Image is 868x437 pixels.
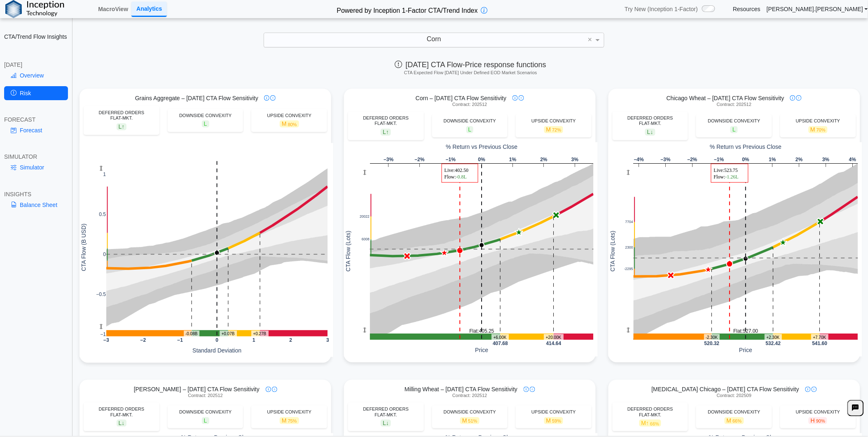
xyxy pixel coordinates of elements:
[520,409,587,415] div: UPSIDE CONVEXITY
[88,110,155,121] div: DEFERRED ORDERS FLAT-MKT.
[266,387,271,392] img: info-icon.svg
[172,113,239,118] div: DOWNSIDE CONVEXITY
[135,94,258,102] span: Grains Aggregate – [DATE] CTA Flow Sensitivity
[588,36,592,43] span: ×
[95,2,131,16] a: MacroView
[812,387,817,392] img: plus-icon.svg
[255,409,323,415] div: UPSIDE CONVEXITY
[288,418,297,423] span: 75%
[334,3,481,15] h2: Powered by Inception 1-Factor CTA/Trend Index
[717,102,751,107] span: Contract: 202512
[117,123,127,130] span: L
[255,113,323,118] div: UPSIDE CONVEXITY
[436,118,504,124] div: DOWNSIDE CONVEXITY
[352,115,420,126] div: DEFERRED ORDERS FLAT-MKT.
[381,129,391,136] span: L
[519,95,524,101] img: plus-icon.svg
[405,385,517,393] span: Milling Wheat – [DATE] CTA Flow Sensitivity
[784,118,852,124] div: UPSIDE CONVEXITY
[172,409,239,415] div: DOWNSIDE CONVEXITY
[4,86,68,100] a: Risk
[386,129,389,136] span: ↑
[452,393,487,398] span: Contract: 202512
[188,393,222,398] span: Contract: 202512
[468,418,477,423] span: 51%
[646,420,649,427] span: ↑
[395,61,546,69] span: [DATE] CTA Flow-Price response functions
[4,123,68,137] a: Forecast
[512,95,518,101] img: info-icon.svg
[784,409,852,415] div: UPSIDE CONVEXITY
[386,420,389,427] span: ↓
[544,417,564,424] span: M
[264,95,269,101] img: info-icon.svg
[4,160,68,174] a: Simulator
[4,190,68,198] div: INSIGHTS
[452,102,487,107] span: Contract: 202512
[202,417,209,424] span: L
[645,129,655,136] span: L
[202,120,209,127] span: L
[587,33,594,47] span: Clear value
[667,94,784,102] span: Chicago Wheat – [DATE] CTA Flow Sensitivity
[416,94,506,102] span: Corn – [DATE] CTA Flow Sensitivity
[270,95,276,101] img: plus-icon.svg
[625,5,698,13] span: Try New (Inception 1-Factor)
[700,118,768,124] div: DOWNSIDE CONVEXITY
[650,129,653,136] span: ↓
[733,418,742,423] span: 66%
[809,126,828,133] span: M
[4,68,68,82] a: Overview
[524,387,529,392] img: info-icon.svg
[617,115,684,126] div: DEFERRED ORDERS FLAT-MKT.
[280,417,299,424] span: M
[530,387,535,392] img: plus-icon.svg
[352,406,420,417] div: DEFERRED ORDERS FLAT-MKT.
[733,5,760,13] a: Resources
[552,418,561,423] span: 59%
[134,385,260,393] span: [PERSON_NAME] – [DATE] CTA Flow Sensitivity
[725,417,744,424] span: M
[4,198,68,212] a: Balance Sheet
[652,385,799,393] span: [MEDICAL_DATA] Chicago – [DATE] CTA Flow Sensitivity
[88,406,155,417] div: DEFERRED ORDERS FLAT-MKT.
[272,387,277,392] img: plus-icon.svg
[520,118,587,124] div: UPSIDE CONVEXITY
[650,421,659,426] span: 66%
[790,95,795,101] img: info-icon.svg
[730,126,738,133] span: L
[552,127,561,132] span: 72%
[280,120,299,127] span: M
[466,126,474,133] span: L
[122,123,124,130] span: ↑
[77,70,864,75] h5: CTA Expected Flow [DATE] Under Defined EOD Market Scenarios
[4,116,68,123] div: FORECAST
[796,95,802,101] img: plus-icon.svg
[700,409,768,415] div: DOWNSIDE CONVEXITY
[122,420,124,427] span: ↓
[717,393,751,398] span: Contract: 202509
[805,387,811,392] img: info-icon.svg
[427,35,441,42] span: Corn
[117,420,127,427] span: L
[460,417,480,424] span: M
[131,2,167,17] a: Analytics
[544,126,564,133] span: M
[809,417,827,424] span: H
[288,122,297,127] span: 80%
[767,5,868,13] a: [PERSON_NAME].[PERSON_NAME]
[617,406,684,417] div: DEFERRED ORDERS FLAT-MKT.
[817,127,826,132] span: 70%
[4,61,68,68] div: [DATE]
[4,33,68,40] h2: CTA/Trend Flow Insights
[381,420,391,427] span: L
[4,153,68,160] div: SIMULATOR
[436,409,504,415] div: DOWNSIDE CONVEXITY
[639,420,662,427] span: M
[816,418,825,423] span: 90%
